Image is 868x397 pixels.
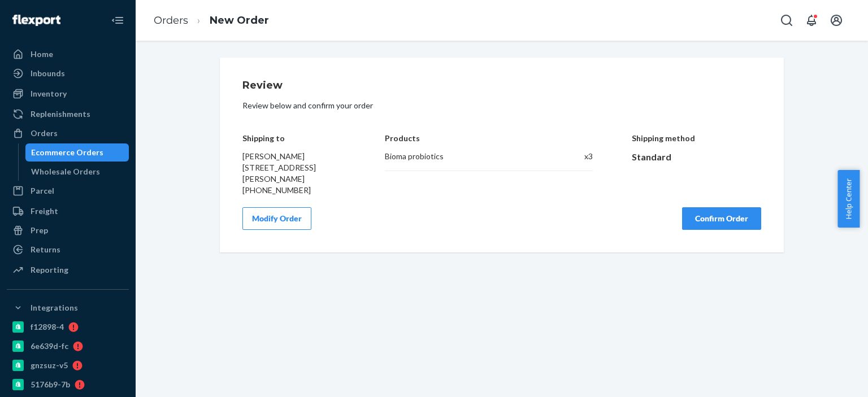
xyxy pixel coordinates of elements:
[210,14,269,27] a: New Order
[242,207,311,230] button: Modify Order
[31,206,58,217] div: Freight
[7,318,129,336] a: f12898-4
[632,151,762,164] div: Standard
[837,170,860,228] button: Help Center
[775,9,798,32] button: Open Search Box
[12,15,60,26] img: Flexport logo
[385,151,548,162] div: Bioma probiotics
[7,45,129,63] a: Home
[560,151,593,162] div: x 3
[242,134,346,142] h4: Shipping to
[31,128,58,139] div: Orders
[31,264,68,276] div: Reporting
[7,376,129,394] a: 5176b9-7b
[7,64,129,82] a: Inbounds
[7,221,129,239] a: Prep
[242,151,316,184] span: [PERSON_NAME] [STREET_ADDRESS][PERSON_NAME]
[25,163,129,181] a: Wholesale Orders
[7,182,129,200] a: Parcel
[31,88,67,99] div: Inventory
[242,80,761,91] h1: Review
[7,202,129,220] a: Freight
[7,261,129,279] a: Reporting
[31,244,60,255] div: Returns
[31,68,65,79] div: Inbounds
[31,49,53,60] div: Home
[7,105,129,123] a: Replenishments
[31,341,68,352] div: 6e639d-fc
[7,124,129,142] a: Orders
[106,9,129,32] button: Close Navigation
[154,14,188,27] a: Orders
[31,302,78,313] div: Integrations
[31,225,48,236] div: Prep
[800,9,823,32] button: Open notifications
[145,4,278,37] ol: breadcrumbs
[31,379,70,390] div: 5176b9-7b
[31,166,100,177] div: Wholesale Orders
[385,134,592,142] h4: Products
[242,185,346,196] div: [PHONE_NUMBER]
[682,207,761,230] button: Confirm Order
[7,356,129,374] a: gnzsuz-v5
[7,241,129,259] a: Returns
[632,134,762,142] h4: Shipping method
[7,85,129,103] a: Inventory
[25,143,129,162] a: Ecommerce Orders
[31,321,64,333] div: f12898-4
[31,185,54,197] div: Parcel
[31,147,103,158] div: Ecommerce Orders
[242,100,761,111] p: Review below and confirm your order
[31,360,68,371] div: gnzsuz-v5
[825,9,848,32] button: Open account menu
[7,299,129,317] button: Integrations
[31,108,90,120] div: Replenishments
[7,337,129,355] a: 6e639d-fc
